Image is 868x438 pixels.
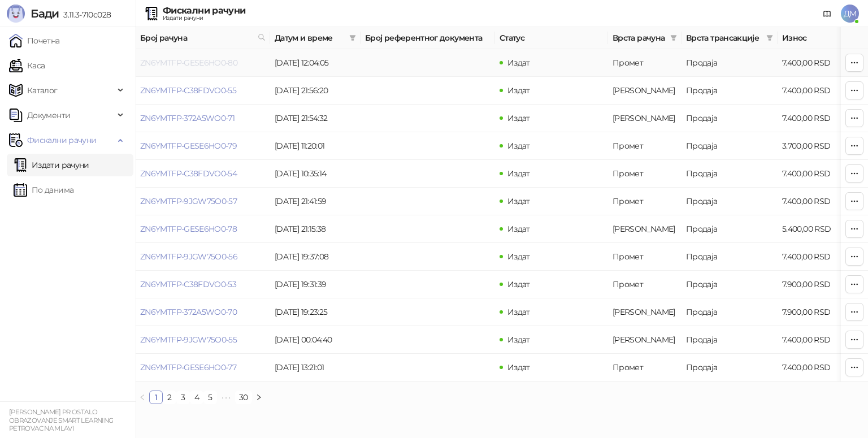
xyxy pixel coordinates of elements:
td: Промет [608,188,682,215]
span: Врста рачуна [613,32,666,44]
small: [PERSON_NAME] PR OSTALO OBRAZOVANJE SMART LEARNING PETROVAC NA MLAVI [9,408,113,432]
td: Продаја [682,188,778,215]
span: Издат [507,224,530,234]
a: По данима [14,179,73,201]
a: 1 [150,391,162,404]
td: ZN6YMTFP-C38FDVO0-54 [136,160,270,188]
td: [DATE] 21:54:32 [270,105,361,132]
td: Промет [608,354,682,381]
td: 7.400,00 RSD [778,243,857,271]
td: [DATE] 19:23:25 [270,298,361,326]
a: ZN6YMTFP-GESE6HO0-77 [140,362,236,372]
td: 7.400,00 RSD [778,160,857,188]
li: 1 [149,391,163,404]
span: filter [766,34,773,41]
span: Издат [507,168,530,179]
td: [DATE] 21:56:20 [270,77,361,105]
span: Издат [507,307,530,317]
span: Издат [507,141,530,151]
th: Врста трансакције [682,27,778,49]
td: 7.900,00 RSD [778,298,857,326]
td: [DATE] 10:35:14 [270,160,361,188]
a: 2 [163,391,176,404]
a: ZN6YMTFP-C38FDVO0-53 [140,279,236,289]
li: 3 [176,391,190,404]
li: Следећа страна [252,391,266,404]
td: Промет [608,49,682,77]
td: 3.700,00 RSD [778,132,857,160]
a: Почетна [9,29,60,52]
span: Издат [507,196,530,206]
div: Издати рачуни [163,15,245,21]
button: right [252,391,266,404]
td: Продаја [682,105,778,132]
span: Датум и време [275,32,345,44]
td: ZN6YMTFP-372A5WO0-70 [136,298,270,326]
td: ZN6YMTFP-GESE6HO0-79 [136,132,270,160]
td: ZN6YMTFP-9JGW75O0-57 [136,188,270,215]
span: right [255,394,262,401]
span: filter [349,34,356,41]
a: 30 [236,391,251,404]
td: [DATE] 19:31:39 [270,271,361,298]
th: Број рачуна [136,27,270,49]
a: 3 [177,391,189,404]
td: 7.400,00 RSD [778,77,857,105]
a: ZN6YMTFP-GESE6HO0-79 [140,141,237,151]
td: 7.400,00 RSD [778,188,857,215]
a: ZN6YMTFP-9JGW75O0-56 [140,251,237,262]
span: Документи [27,104,70,127]
span: Фискални рачуни [27,129,96,151]
td: Промет [608,271,682,298]
td: [DATE] 19:37:08 [270,243,361,271]
td: Промет [608,243,682,271]
td: [DATE] 11:20:01 [270,132,361,160]
td: 7.900,00 RSD [778,271,857,298]
a: Издати рачуни [14,154,89,176]
td: Продаја [682,77,778,105]
td: ZN6YMTFP-C38FDVO0-55 [136,77,270,105]
li: Следећих 5 Страна [217,391,235,404]
span: Издат [507,335,530,345]
td: Продаја [682,132,778,160]
th: Врста рачуна [608,27,682,49]
td: ZN6YMTFP-C38FDVO0-53 [136,271,270,298]
span: Бади [31,7,59,20]
td: ZN6YMTFP-9JGW75O0-55 [136,326,270,354]
span: Издат [507,113,530,123]
a: ZN6YMTFP-GESE6HO0-80 [140,58,237,68]
td: Продаја [682,298,778,326]
span: 3.11.3-710c028 [59,10,111,20]
td: Продаја [682,243,778,271]
a: ZN6YMTFP-GESE6HO0-78 [140,224,237,234]
span: ДМ [841,5,859,23]
img: Logo [7,5,25,23]
li: 2 [163,391,176,404]
td: Аванс [608,105,682,132]
a: 4 [190,391,203,404]
td: 7.400,00 RSD [778,354,857,381]
li: Претходна страна [136,391,149,404]
td: Аванс [608,77,682,105]
td: Продаја [682,49,778,77]
li: 5 [203,391,217,404]
td: Промет [608,132,682,160]
li: 30 [235,391,252,404]
th: Статус [495,27,608,49]
span: ••• [217,391,235,404]
span: Издат [507,251,530,262]
td: ZN6YMTFP-GESE6HO0-77 [136,354,270,381]
td: Продаја [682,326,778,354]
div: Фискални рачуни [163,6,245,15]
a: ZN6YMTFP-9JGW75O0-55 [140,335,237,345]
td: ZN6YMTFP-9JGW75O0-56 [136,243,270,271]
td: 5.400,00 RSD [778,215,857,243]
a: ZN6YMTFP-372A5WO0-70 [140,307,237,317]
span: Издат [507,362,530,372]
td: Продаја [682,215,778,243]
li: 4 [190,391,203,404]
span: filter [764,29,775,46]
td: Продаја [682,354,778,381]
td: Аванс [608,326,682,354]
td: 7.400,00 RSD [778,105,857,132]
